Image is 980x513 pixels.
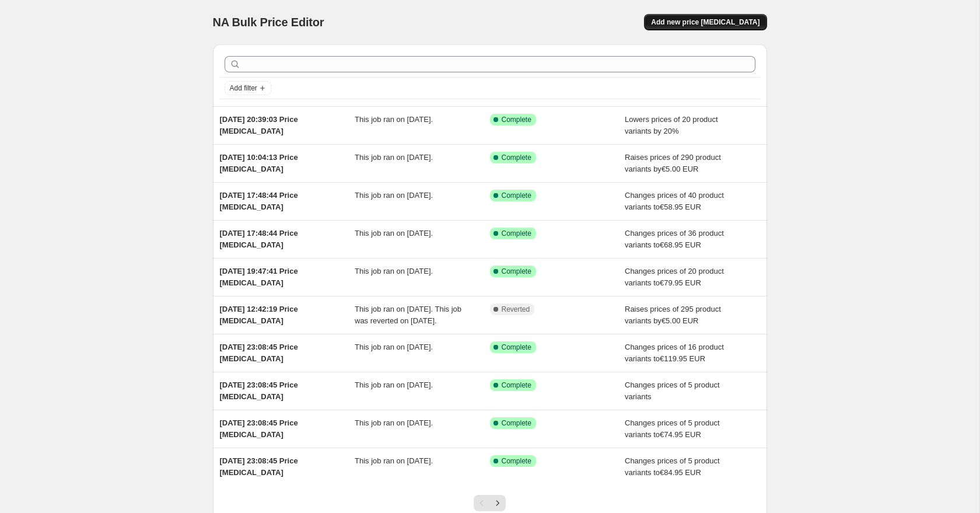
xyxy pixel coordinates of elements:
[502,343,531,352] span: Complete
[661,165,699,173] span: €5.00 EUR
[625,191,724,211] span: Changes prices of 40 product variants to
[660,354,705,363] span: €119.95 EUR
[355,191,433,200] span: This job ran on [DATE].
[502,153,531,162] span: Complete
[502,305,530,314] span: Reverted
[625,418,720,439] span: Changes prices of 5 product variants to
[660,203,701,211] span: €58.95 EUR
[220,343,298,363] span: [DATE] 23:08:45 Price [MEDICAL_DATA]
[502,381,531,390] span: Complete
[625,381,720,401] span: Changes prices of 5 product variants
[355,153,433,162] span: This job ran on [DATE].
[502,456,531,466] span: Complete
[625,305,721,325] span: Raises prices of 295 product variants by
[660,430,701,439] span: €74.95 EUR
[625,229,724,249] span: Changes prices of 36 product variants to
[625,456,720,477] span: Changes prices of 5 product variants to
[502,191,531,200] span: Complete
[230,83,257,93] span: Add filter
[355,115,433,124] span: This job ran on [DATE].
[502,418,531,428] span: Complete
[644,14,766,30] button: Add new price [MEDICAL_DATA]
[625,343,724,363] span: Changes prices of 16 product variants to
[220,381,298,401] span: [DATE] 23:08:45 Price [MEDICAL_DATA]
[355,418,433,427] span: This job ran on [DATE].
[660,278,701,287] span: €79.95 EUR
[355,229,433,238] span: This job ran on [DATE].
[220,191,298,211] span: [DATE] 17:48:44 Price [MEDICAL_DATA]
[474,495,506,511] nav: Pagination
[355,381,433,389] span: This job ran on [DATE].
[220,153,298,173] span: [DATE] 10:04:13 Price [MEDICAL_DATA]
[355,305,461,325] span: This job ran on [DATE]. This job was reverted on [DATE].
[661,316,699,325] span: €5.00 EUR
[489,495,506,511] button: Next
[502,115,531,124] span: Complete
[220,115,298,135] span: [DATE] 20:39:03 Price [MEDICAL_DATA]
[651,18,759,27] span: Add new price [MEDICAL_DATA]
[660,240,701,249] span: €68.95 EUR
[355,343,433,351] span: This job ran on [DATE].
[225,81,271,95] button: Add filter
[220,229,298,249] span: [DATE] 17:48:44 Price [MEDICAL_DATA]
[220,456,298,477] span: [DATE] 23:08:45 Price [MEDICAL_DATA]
[355,456,433,465] span: This job ran on [DATE].
[355,267,433,275] span: This job ran on [DATE].
[220,418,298,439] span: [DATE] 23:08:45 Price [MEDICAL_DATA]
[625,115,718,135] span: Lowers prices of 20 product variants by 20%
[625,153,721,173] span: Raises prices of 290 product variants by
[660,468,701,477] span: €84.95 EUR
[213,16,324,29] span: NA Bulk Price Editor
[220,305,298,325] span: [DATE] 12:42:19 Price [MEDICAL_DATA]
[502,267,531,276] span: Complete
[625,267,724,287] span: Changes prices of 20 product variants to
[502,229,531,238] span: Complete
[220,267,298,287] span: [DATE] 19:47:41 Price [MEDICAL_DATA]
